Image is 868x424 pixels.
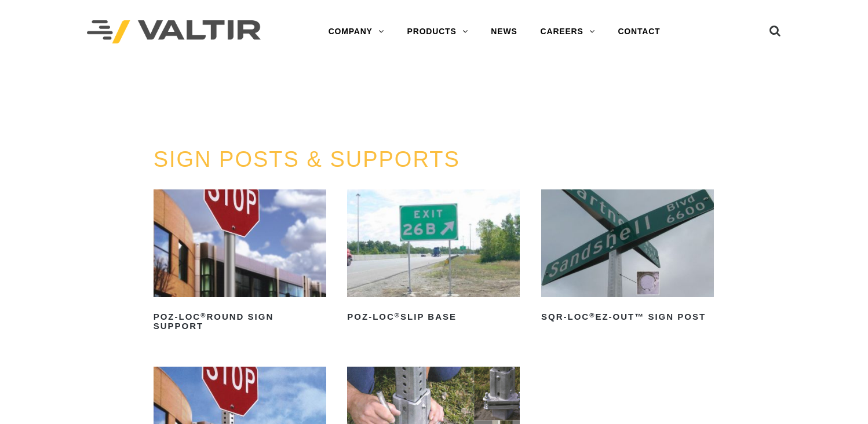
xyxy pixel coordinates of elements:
h2: POZ-LOC Round Sign Support [154,308,326,335]
a: SQR-LOC®EZ-Out™ Sign Post [541,189,714,326]
a: POZ-LOC®Round Sign Support [154,189,326,335]
a: CONTACT [606,20,672,43]
img: Valtir [87,20,261,44]
a: PRODUCTS [396,20,480,43]
a: CAREERS [529,20,607,43]
a: POZ-LOC®Slip Base [347,189,520,326]
a: SIGN POSTS & SUPPORTS [154,147,460,171]
a: COMPANY [317,20,396,43]
h2: SQR-LOC EZ-Out™ Sign Post [541,308,714,326]
sup: ® [395,312,400,319]
sup: ® [589,312,595,319]
sup: ® [200,312,206,319]
a: NEWS [479,20,528,43]
h2: POZ-LOC Slip Base [347,308,520,326]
